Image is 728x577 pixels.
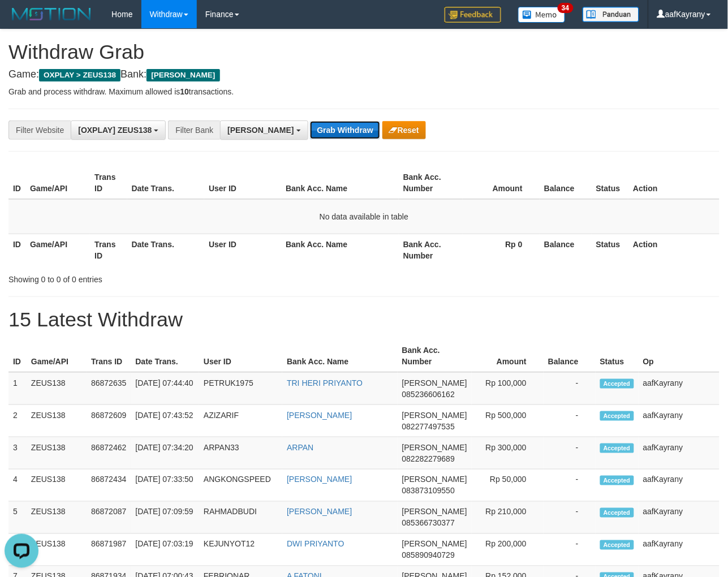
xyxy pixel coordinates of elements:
span: Copy 082277497535 to clipboard [402,422,455,431]
span: [PERSON_NAME] [402,411,467,420]
td: ZEUS138 [27,470,87,502]
td: - [544,534,596,566]
th: Trans ID [90,234,127,266]
strong: 10 [180,87,189,96]
th: Trans ID [87,340,131,372]
td: AZIZARIF [199,405,282,437]
span: Accepted [600,540,634,550]
button: Grab Withdraw [310,121,380,139]
td: Rp 300,000 [472,437,544,470]
td: 86872087 [87,502,131,534]
button: Open LiveChat chat widget [5,5,38,38]
a: [PERSON_NAME] [287,475,352,484]
span: Accepted [600,508,634,518]
td: ZEUS138 [27,405,87,437]
td: PETRUK1975 [199,372,282,405]
button: [OXPLAY] ZEUS138 [71,120,166,140]
td: 86871987 [87,534,131,566]
td: ZEUS138 [27,534,87,566]
img: Feedback.jpg [445,7,501,23]
td: ZEUS138 [27,502,87,534]
th: Bank Acc. Number [398,340,472,372]
th: Action [628,167,720,199]
td: 86872462 [87,437,131,470]
td: 86872609 [87,405,131,437]
td: RAHMADBUDI [199,502,282,534]
div: Filter Website [8,120,71,140]
span: Copy 085890940729 to clipboard [402,551,455,560]
td: aafKayrany [639,534,720,566]
th: Trans ID [90,167,127,199]
span: Copy 083873109550 to clipboard [402,486,455,496]
td: [DATE] 07:33:50 [131,470,199,502]
td: Rp 200,000 [472,534,544,566]
span: Copy 085236606162 to clipboard [402,390,455,399]
td: KEJUNYOT12 [199,534,282,566]
span: Accepted [600,476,634,485]
td: Rp 210,000 [472,502,544,534]
a: ARPAN [287,443,313,452]
td: [DATE] 07:44:40 [131,372,199,405]
h1: Withdraw Grab [8,41,720,63]
span: [PERSON_NAME] [402,507,467,516]
th: User ID [204,234,281,266]
th: Bank Acc. Number [399,234,463,266]
span: Accepted [600,443,634,453]
img: Button%20Memo.svg [518,7,566,23]
span: [PERSON_NAME] [402,475,467,484]
th: Bank Acc. Name [282,340,397,372]
th: User ID [204,167,281,199]
td: aafKayrany [639,502,720,534]
td: aafKayrany [639,405,720,437]
th: Date Trans. [127,234,205,266]
img: MOTION_logo.png [8,6,94,23]
a: TRI HERI PRIYANTO [287,378,363,387]
td: aafKayrany [639,372,720,405]
span: [PERSON_NAME] [402,540,467,549]
a: [PERSON_NAME] [287,411,352,420]
td: 86872434 [87,470,131,502]
span: [OXPLAY] ZEUS138 [78,126,152,135]
span: [PERSON_NAME] [227,126,294,135]
span: Copy 082282279689 to clipboard [402,454,455,463]
th: Rp 0 [463,234,540,266]
td: ZEUS138 [27,437,87,470]
th: Bank Acc. Number [399,167,463,199]
td: Rp 500,000 [472,405,544,437]
th: User ID [199,340,282,372]
th: Status [596,340,639,372]
span: OXPLAY > ZEUS138 [39,69,120,81]
td: - [544,502,596,534]
th: Status [592,234,629,266]
td: No data available in table [8,199,720,234]
td: ARPAN33 [199,437,282,470]
th: Balance [544,340,596,372]
th: Op [639,340,720,372]
td: [DATE] 07:43:52 [131,405,199,437]
td: aafKayrany [639,437,720,470]
th: Status [592,167,629,199]
span: Accepted [600,411,634,421]
span: 34 [558,3,573,13]
img: panduan.png [583,7,639,22]
td: [DATE] 07:09:59 [131,502,199,534]
th: Balance [540,234,592,266]
td: 1 [8,372,27,405]
h4: Game: Bank: [8,69,720,80]
th: Balance [540,167,592,199]
th: Bank Acc. Name [281,167,399,199]
span: [PERSON_NAME] [402,443,467,452]
th: Amount [472,340,544,372]
button: [PERSON_NAME] [220,120,308,140]
td: Rp 50,000 [472,470,544,502]
td: 86872635 [87,372,131,405]
span: Copy 085366730377 to clipboard [402,519,455,528]
td: Rp 100,000 [472,372,544,405]
span: Accepted [600,379,634,389]
h1: 15 Latest Withdraw [8,308,720,331]
td: 2 [8,405,27,437]
td: ANGKONGSPEED [199,470,282,502]
td: - [544,372,596,405]
a: [PERSON_NAME] [287,507,352,516]
th: ID [8,234,25,266]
